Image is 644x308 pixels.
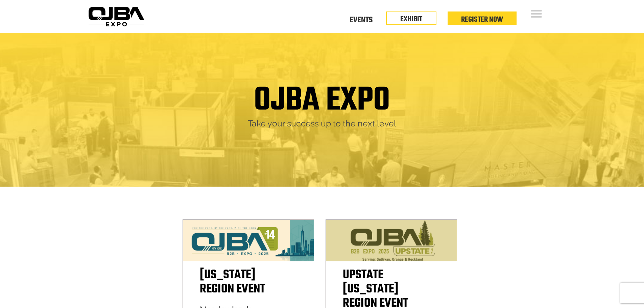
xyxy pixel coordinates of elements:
[200,265,265,299] span: [US_STATE] Region Event
[254,84,390,118] h1: OJBA EXPO
[400,14,422,25] a: EXHIBIT
[461,14,503,25] a: Register Now
[91,118,554,129] h2: Take your success up to the next level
